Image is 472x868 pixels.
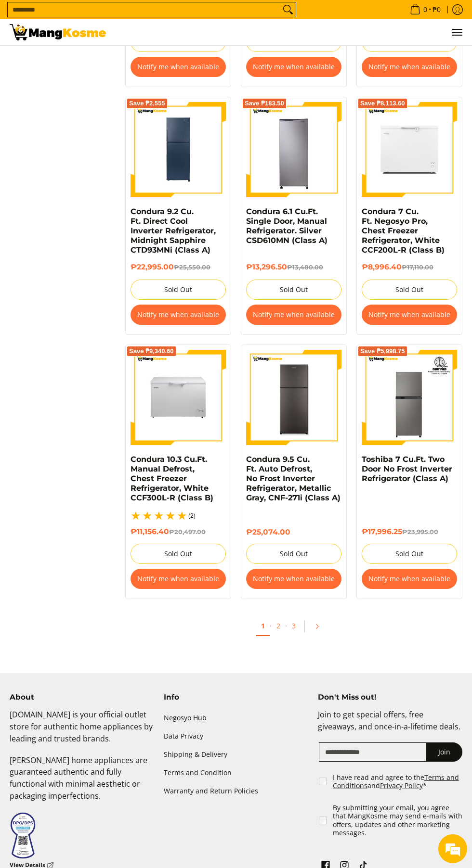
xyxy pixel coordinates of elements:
[318,692,462,702] h4: Don't Miss out!
[362,102,457,197] img: Condura 7 Cu. Ft. Negosyo Pro, Chest Freezer Refrigerator, White CCF200L-R (Class B)
[246,262,341,272] h6: ₱13,296.50
[131,57,226,77] button: Notify me when available
[426,742,462,762] button: Join
[333,804,463,837] label: By submitting your email, you agree that MangKosme may send e-mails with offers, updates and othe...
[246,102,341,197] img: Condura 6.1 Cu.Ft. Single Door, Manual Refrigerator. Silver CSD610MN (Class A)
[131,103,226,196] img: condura-9.3-cubic-feet-direct-cool-inverter-refrigerator-midnight-sapphire-full-view-mang-kosme
[5,263,184,296] textarea: Type your message and hit 'Enter'
[116,19,462,45] nav: Main Menu
[246,455,341,502] a: Condura 9.5 Cu. Ft. Auto Defrost, No Frost Inverter Refrigerator, Metallic Gray, CNF-271i (Class A)
[131,455,213,502] a: Condura 10.3 Cu.Ft. Manual Defrost, Chest Freezer Refrigerator, White CCF300L-R (Class B)
[360,348,405,354] span: Save ₱5,998.75
[246,57,341,77] button: Notify me when available
[431,6,442,13] span: ₱0
[188,513,196,519] span: (2)
[287,616,301,635] a: 3
[246,569,341,589] button: Notify me when available
[10,754,154,812] p: [PERSON_NAME] home appliances are guaranteed authentic and fully functional with minimal aestheti...
[10,812,36,859] img: Data Privacy Seal
[56,121,133,218] span: We're online!
[164,764,308,782] a: Terms and Condition
[169,528,206,536] del: ₱20,497.00
[50,54,162,66] div: Chat with us now
[131,544,226,564] button: Sold Out
[246,527,341,536] h6: ₱25,074.00
[422,6,429,13] span: 0
[10,709,154,754] p: [DOMAIN_NAME] is your official outlet store for authentic home appliances by leading and trusted ...
[131,305,226,325] button: Notify me when available
[362,262,457,272] h6: ₱8,996.40
[402,528,438,536] del: ₱23,995.00
[120,613,467,644] ul: Pagination
[360,101,405,106] span: Save ₱8,113.60
[131,280,226,300] button: Sold Out
[362,280,457,300] button: Sold Out
[402,264,433,271] del: ₱17,110.00
[246,350,341,445] img: Condura 9.5 Cu. Ft. Auto Defrost, No Frost Inverter Refrigerator, Metallic Gray, CNF-271i (Class A)
[362,544,457,564] button: Sold Out
[245,101,284,106] span: Save ₱183.50
[407,4,444,15] span: •
[362,569,457,589] button: Notify me when available
[362,455,452,483] a: Toshiba 7 Cu.Ft. Two Door No Frost Inverter Refrigerator (Class A)
[129,101,165,106] span: Save ₱2,555
[318,709,462,742] p: Join to get special offers, free giveaways, and once-in-a-lifetime deals.
[380,781,423,790] a: Privacy Policy
[362,305,457,325] button: Notify me when available
[131,262,226,272] h6: ₱22,995.00
[129,348,174,354] span: Save ₱9,340.60
[287,264,323,271] del: ₱13,480.00
[131,350,226,445] img: Condura 10.3 Cu.Ft. Manual Defrost, Chest Freezer Refrigerator, White CCF300L-R (Class B)
[362,57,457,77] button: Notify me when available
[246,544,341,564] button: Sold Out
[131,527,226,536] h6: ₱11,156.40
[272,616,285,635] a: 2
[164,692,308,702] h4: Info
[256,616,270,636] a: 1
[164,709,308,727] a: Negosyo Hub
[333,773,459,791] a: Terms and Conditions
[246,305,341,325] button: Notify me when available
[158,5,181,28] div: Minimize live chat window
[362,527,457,536] h6: ₱17,996.25
[451,19,462,45] button: Menu
[333,773,463,790] label: I have read and agree to the and *
[270,621,272,630] span: ·
[131,207,216,255] a: Condura 9.2 Cu. Ft. Direct Cool Inverter Refrigerator, Midnight Sapphire CTD93MNi (Class A)
[131,569,226,589] button: Notify me when available
[164,782,308,801] a: Warranty and Return Policies
[280,2,296,17] button: Search
[116,19,462,45] ul: Customer Navigation
[174,264,210,271] del: ₱25,550.00
[131,510,188,522] span: 5.0 / 5.0 based on 2 reviews
[164,727,308,745] a: Data Privacy
[246,280,341,300] button: Sold Out
[362,207,445,255] a: Condura 7 Cu. Ft. Negosyo Pro, Chest Freezer Refrigerator, White CCF200L-R (Class B)
[164,745,308,764] a: Shipping & Delivery
[10,24,106,40] img: Bodega Sale Refrigerator l Mang Kosme: Home Appliances Warehouse Sale
[246,207,328,245] a: Condura 6.1 Cu.Ft. Single Door, Manual Refrigerator. Silver CSD610MN (Class A)
[10,692,154,702] h4: About
[362,350,457,445] img: Toshiba 7 Cu.Ft. Two Door No Frost Inverter Refrigerator (Class A)
[285,621,287,630] span: ·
